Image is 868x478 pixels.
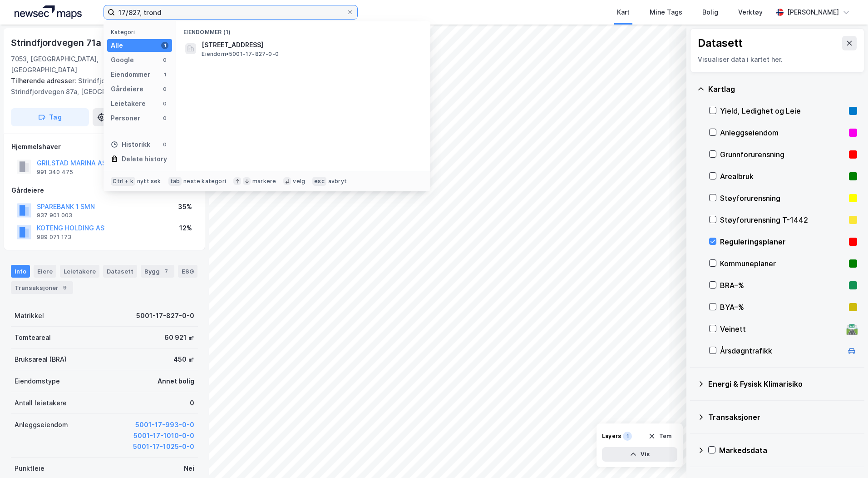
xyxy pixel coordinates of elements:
[11,108,89,126] button: Tag
[122,154,167,164] div: Delete history
[161,42,168,49] div: 1
[11,265,30,278] div: Info
[602,447,677,462] button: Vis
[720,345,843,356] div: Årsdøgntrafikk
[720,193,845,204] div: Støyforurensning
[161,56,168,64] div: 0
[111,29,172,35] div: Kategori
[176,21,430,38] div: Eiendommer (1)
[823,434,868,478] div: Kontrollprogram for chat
[103,265,137,278] div: Datasett
[37,212,72,219] div: 937 901 003
[720,127,845,138] div: Anleggseiendom
[111,84,143,95] div: Gårdeiere
[642,429,677,443] button: Tøm
[111,177,135,186] div: Ctrl + k
[60,283,69,292] div: 9
[190,398,194,408] div: 0
[720,280,845,291] div: BRA–%
[183,178,226,185] div: neste kategori
[111,113,140,124] div: Personer
[15,398,67,408] div: Antall leietakere
[161,115,168,122] div: 0
[162,267,171,276] div: 7
[115,5,346,19] input: Søk på adresse, matrikkel, gårdeiere, leietakere eller personer
[720,324,843,334] div: Veinett
[111,139,150,150] div: Historikk
[15,354,67,365] div: Bruksareal (BRA)
[720,302,845,313] div: BYA–%
[708,412,857,423] div: Transaksjoner
[623,432,632,441] div: 1
[787,7,839,18] div: [PERSON_NAME]
[15,419,68,430] div: Anleggseiendom
[178,265,197,278] div: ESG
[158,376,194,387] div: Annet bolig
[173,354,194,365] div: 450 ㎡
[11,141,197,152] div: Hjemmelshaver
[698,54,857,65] div: Visualiser data i kartet her.
[178,201,192,212] div: 35%
[720,149,845,160] div: Grunnforurensning
[252,178,276,185] div: markere
[720,171,845,182] div: Arealbruk
[202,40,419,50] span: [STREET_ADDRESS]
[179,223,192,234] div: 12%
[823,434,868,478] iframe: Chat Widget
[141,265,174,278] div: Bygg
[720,105,845,116] div: Yield, Ledighet og Leie
[161,85,168,93] div: 0
[15,376,60,387] div: Eiendomstype
[11,281,73,294] div: Transaksjoner
[161,141,168,148] div: 0
[168,177,182,186] div: tab
[720,214,845,225] div: Støyforurensning T-1442
[15,332,51,343] div: Tomteareal
[846,323,858,335] div: 🛣️
[15,310,44,321] div: Matrikkel
[293,178,305,185] div: velg
[111,55,134,65] div: Google
[34,265,56,278] div: Eiere
[60,265,99,278] div: Leietakere
[135,419,194,430] button: 5001-17-993-0-0
[37,169,73,176] div: 991 340 475
[617,7,630,18] div: Kart
[133,441,194,452] button: 5001-17-1025-0-0
[719,445,857,456] div: Markedsdata
[202,50,279,58] span: Eiendom • 5001-17-827-0-0
[15,5,82,19] img: logo.a4113a55bc3d86da70a041830d287a7e.svg
[738,7,763,18] div: Verktøy
[11,35,103,50] div: Strindfjordvegen 71a
[15,463,44,474] div: Punktleie
[11,75,191,97] div: Strindfjordvegen 71b, Strindfjordvegen 87a, [GEOGRAPHIC_DATA] 85a
[111,40,123,51] div: Alle
[328,178,347,185] div: avbryt
[708,378,857,389] div: Energi & Fysisk Klimarisiko
[164,332,194,343] div: 60 921 ㎡
[136,310,194,321] div: 5001-17-827-0-0
[602,433,621,440] div: Layers
[702,7,718,18] div: Bolig
[111,98,146,109] div: Leietakere
[11,77,78,85] span: Tilhørende adresser:
[11,54,128,75] div: 7053, [GEOGRAPHIC_DATA], [GEOGRAPHIC_DATA]
[11,185,197,196] div: Gårdeiere
[37,234,71,241] div: 989 071 173
[720,258,845,269] div: Kommuneplaner
[650,7,682,18] div: Mine Tags
[312,177,326,186] div: esc
[133,430,194,441] button: 5001-17-1010-0-0
[708,84,857,95] div: Kartlag
[161,100,168,107] div: 0
[161,71,168,78] div: 1
[720,236,845,247] div: Reguleringsplaner
[184,463,194,474] div: Nei
[137,178,161,185] div: nytt søk
[111,69,150,80] div: Eiendommer
[698,36,743,50] div: Datasett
